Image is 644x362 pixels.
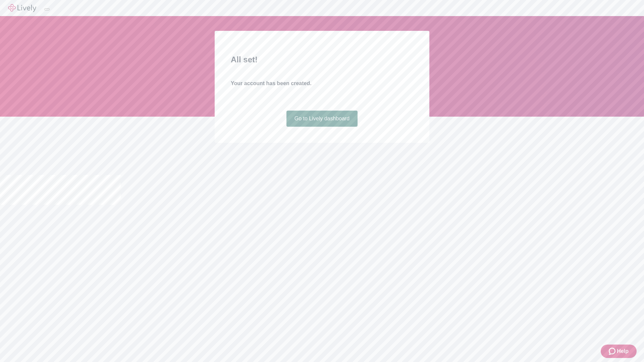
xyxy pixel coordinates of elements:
[601,345,637,358] button: Zendesk support iconHelp
[286,111,358,127] a: Go to Lively dashboard
[44,8,50,10] button: Log out
[609,347,617,355] svg: Zendesk support icon
[231,79,413,87] h4: Your account has been created.
[617,347,629,355] span: Help
[231,54,413,66] h2: All set!
[8,4,36,12] img: Lively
